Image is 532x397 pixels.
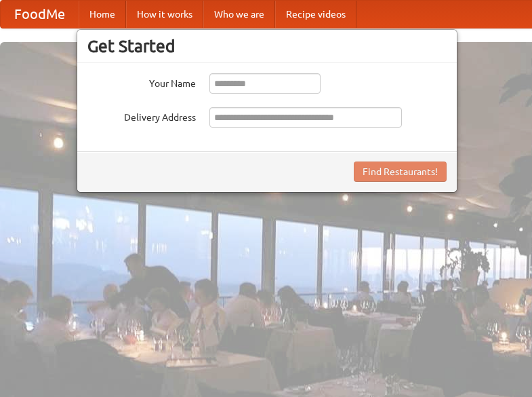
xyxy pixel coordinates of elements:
[354,162,447,182] button: Find Restaurants!
[87,107,196,124] label: Delivery Address
[1,1,79,28] a: FoodMe
[203,1,275,28] a: Who we are
[275,1,356,28] a: Recipe videos
[126,1,203,28] a: How it works
[87,73,196,90] label: Your Name
[79,1,126,28] a: Home
[87,36,447,56] h3: Get Started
